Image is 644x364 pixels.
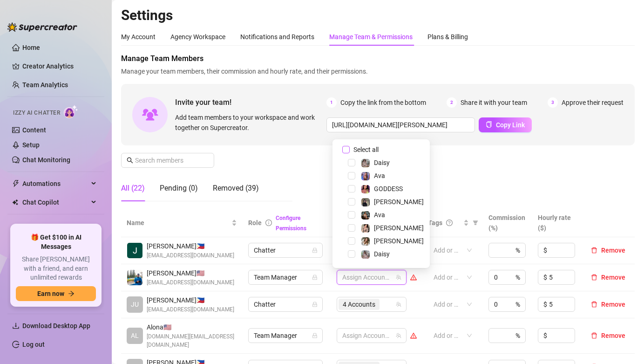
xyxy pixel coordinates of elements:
span: [PERSON_NAME] 🇵🇭 [147,295,234,305]
span: [DOMAIN_NAME][EMAIL_ADDRESS][DOMAIN_NAME] [147,332,237,350]
a: Home [22,44,40,51]
img: Paige [361,237,370,246]
span: copy [486,121,492,128]
span: 4 Accounts [339,299,380,310]
span: Manage Team Members [121,53,635,64]
span: AL [131,330,139,341]
span: Select tree node [348,250,355,258]
span: Select tree node [348,224,355,232]
span: Invite your team! [175,96,326,108]
span: Select tree node [348,159,355,166]
a: Creator Analytics [22,59,97,74]
span: question-circle [446,220,453,226]
span: Chatter [254,297,317,311]
button: Remove [587,299,629,310]
a: Configure Permissions [276,215,306,232]
span: warning [410,332,417,339]
span: Manage your team members, their commission and hourly rate, and their permissions. [121,66,635,76]
a: Content [22,126,46,134]
span: [PERSON_NAME] [374,237,424,245]
span: Select all [350,144,382,155]
span: filter [471,216,480,230]
span: Chatter [254,243,317,257]
span: Daisy [374,250,390,258]
span: [PERSON_NAME] [374,224,424,232]
img: GODDESS [361,185,370,193]
span: Chat Copilot [22,195,88,210]
span: Automations [22,176,88,191]
div: All (22) [121,183,145,194]
span: Select tree node [348,172,355,179]
span: 🎁 Get $100 in AI Messages [16,233,96,251]
span: Copy Link [496,121,525,129]
span: Remove [601,332,625,339]
span: Remove [601,301,625,308]
button: Remove [587,245,629,256]
img: Ava [361,172,370,180]
button: Copy Link [479,117,532,132]
span: JU [131,299,139,309]
div: Removed (39) [213,183,259,194]
img: Emad Ataei [127,270,142,285]
span: Team Manager [254,329,317,343]
span: [EMAIL_ADDRESS][DOMAIN_NAME] [147,305,234,314]
span: Ava [374,211,385,219]
img: Jorenz Ang [127,243,142,258]
span: Select tree node [348,237,355,245]
button: Remove [587,330,629,341]
img: logo-BBDzfeDw.svg [7,22,77,32]
span: 1 [326,97,337,108]
img: Ava [361,211,370,220]
span: Approve their request [562,97,624,108]
span: Team Manager [254,270,317,284]
span: lock [312,247,318,253]
img: Jenna [361,224,370,233]
span: info-circle [265,220,272,226]
span: delete [591,247,597,254]
span: Alona 🇺🇸 [147,322,237,332]
span: Select tree node [348,211,355,219]
span: 2 [447,97,457,108]
span: download [12,322,20,330]
span: Share it with your team [461,97,527,108]
span: Tags [428,218,442,228]
span: [EMAIL_ADDRESS][DOMAIN_NAME] [147,278,234,287]
span: lock [312,302,318,307]
span: delete [591,301,597,308]
a: Setup [22,141,40,149]
span: Remove [601,274,625,281]
span: lock [312,275,318,280]
th: Commission (%) [483,209,532,237]
span: delete [591,332,597,339]
span: Remove [601,247,625,254]
img: Daisy [361,159,370,167]
span: [EMAIL_ADDRESS][DOMAIN_NAME] [147,251,234,260]
span: Download Desktop App [22,322,90,330]
img: AI Chatter [64,105,78,118]
th: Name [121,209,243,237]
span: team [396,333,401,338]
div: My Account [121,32,156,42]
span: search [127,157,133,164]
div: Plans & Billing [427,32,468,42]
span: Earn now [37,290,64,297]
span: warning [410,274,417,281]
span: [PERSON_NAME] 🇺🇸 [147,268,234,278]
span: 3 [548,97,558,108]
span: GODDESS [374,185,403,192]
div: Notifications and Reports [240,32,314,42]
div: Agency Workspace [170,32,225,42]
img: Anna [361,198,370,206]
a: Team Analytics [22,81,68,89]
th: Hourly rate ($) [532,209,582,237]
span: Select tree node [348,198,355,206]
span: Ava [374,172,385,179]
div: Manage Team & Permissions [329,32,413,42]
input: Search members [135,155,201,165]
span: [PERSON_NAME] 🇵🇭 [147,241,234,251]
span: Role [248,219,262,227]
a: Log out [22,341,45,348]
span: Select tree node [348,185,355,192]
img: Chat Copilot [12,199,18,206]
span: filter [473,220,478,226]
